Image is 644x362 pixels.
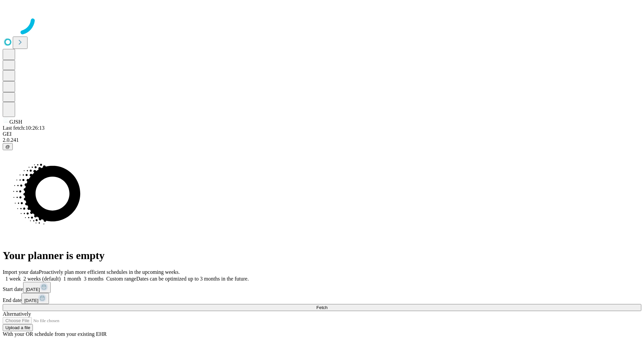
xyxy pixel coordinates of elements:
[5,144,10,149] span: @
[3,269,39,275] span: Import your data
[3,131,641,137] div: GEI
[3,331,107,337] span: With your OR schedule from your existing EHR
[63,276,81,282] span: 1 month
[3,125,45,131] span: Last fetch: 10:26:13
[26,287,40,292] span: [DATE]
[136,276,249,282] span: Dates can be optimized up to 3 months in the future.
[316,305,327,310] span: Fetch
[39,269,180,275] span: Proactively plan more efficient schedules in the upcoming weeks.
[84,276,104,282] span: 3 months
[3,282,641,293] div: Start date
[3,249,641,262] h1: Your planner is empty
[23,282,51,293] button: [DATE]
[3,293,641,304] div: End date
[24,298,38,303] span: [DATE]
[3,143,13,150] button: @
[23,276,61,282] span: 2 weeks (default)
[106,276,136,282] span: Custom range
[21,293,49,304] button: [DATE]
[3,311,31,317] span: Alternatively
[3,324,33,331] button: Upload a file
[9,119,22,125] span: GJSH
[3,137,641,143] div: 2.0.241
[3,304,641,311] button: Fetch
[5,276,21,282] span: 1 week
